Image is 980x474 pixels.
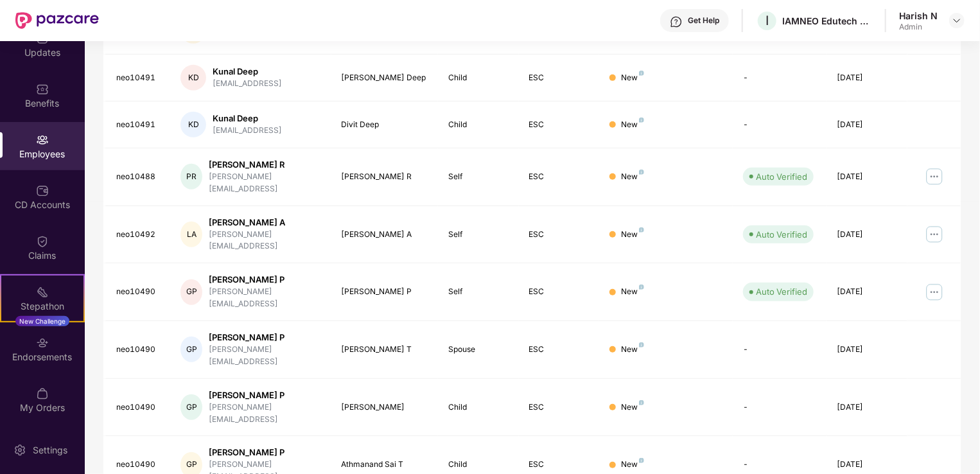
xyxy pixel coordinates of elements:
[766,13,769,28] span: I
[116,344,160,356] div: neo10490
[342,119,428,131] div: Divit Deep
[733,101,827,148] td: -
[36,337,49,349] img: svg+xml;base64,PHN2ZyBpZD0iRW5kb3JzZW1lbnRzIiB4bWxucz0iaHR0cDovL3d3dy53My5vcmcvMjAwMC9zdmciIHdpZH...
[209,389,321,401] div: [PERSON_NAME] P
[448,459,508,471] div: Child
[116,286,160,298] div: neo10490
[621,229,644,241] div: New
[180,337,202,362] div: GP
[36,286,49,299] img: svg+xml;base64,PHN2ZyB4bWxucz0iaHR0cDovL3d3dy53My5vcmcvMjAwMC9zdmciIHdpZHRoPSIyMSIgaGVpZ2h0PSIyMC...
[924,224,945,245] img: manageButton
[213,125,282,137] div: [EMAIL_ADDRESS]
[448,171,508,183] div: Self
[209,274,321,286] div: [PERSON_NAME] P
[209,401,321,426] div: [PERSON_NAME][EMAIL_ADDRESS]
[837,171,897,183] div: [DATE]
[209,159,321,171] div: [PERSON_NAME] R
[36,387,49,400] img: svg+xml;base64,PHN2ZyBpZD0iTXlfT3JkZXJzIiBkYXRhLW5hbWU9Ik15IE9yZGVycyIgeG1sbnM9Imh0dHA6Ly93d3cudz...
[15,12,99,29] img: New Pazcare Logo
[529,229,589,241] div: ESC
[36,134,49,146] img: svg+xml;base64,PHN2ZyBpZD0iRW1wbG95ZWVzIiB4bWxucz0iaHR0cDovL3d3dy53My5vcmcvMjAwMC9zdmciIHdpZHRoPS...
[180,65,206,91] div: KD
[180,222,202,247] div: LA
[924,282,945,303] img: manageButton
[952,15,962,26] img: svg+xml;base64,PHN2ZyBpZD0iRHJvcGRvd24tMzJ4MzIiIHhtbG5zPSJodHRwOi8vd3d3LnczLm9yZy8yMDAwL3N2ZyIgd2...
[13,444,26,457] img: svg+xml;base64,PHN2ZyBpZD0iU2V0dGluZy0yMHgyMCIgeG1sbnM9Imh0dHA6Ly93d3cudzMub3JnLzIwMDAvc3ZnIiB3aW...
[529,344,589,356] div: ESC
[180,112,206,137] div: KD
[837,72,897,84] div: [DATE]
[733,379,827,437] td: -
[621,171,644,183] div: New
[342,229,428,241] div: [PERSON_NAME] A
[529,401,589,414] div: ESC
[639,71,644,76] img: svg+xml;base64,PHN2ZyB4bWxucz0iaHR0cDovL3d3dy53My5vcmcvMjAwMC9zdmciIHdpZHRoPSI4IiBoZWlnaHQ9IjgiIH...
[529,171,589,183] div: ESC
[837,286,897,298] div: [DATE]
[116,459,160,471] div: neo10490
[621,119,644,131] div: New
[342,72,428,84] div: [PERSON_NAME] Deep
[639,285,644,290] img: svg+xml;base64,PHN2ZyB4bWxucz0iaHR0cDovL3d3dy53My5vcmcvMjAwMC9zdmciIHdpZHRoPSI4IiBoZWlnaHQ9IjgiIH...
[448,229,508,241] div: Self
[36,184,49,197] img: svg+xml;base64,PHN2ZyBpZD0iQ0RfQWNjb3VudHMiIGRhdGEtbmFtZT0iQ0QgQWNjb3VudHMiIHhtbG5zPSJodHRwOi8vd3...
[213,78,282,90] div: [EMAIL_ADDRESS]
[209,446,321,459] div: [PERSON_NAME] P
[733,321,827,379] td: -
[116,119,160,131] div: neo10491
[782,15,872,27] div: IAMNEO Edutech Private Limited
[899,22,938,32] div: Admin
[639,227,644,233] img: svg+xml;base64,PHN2ZyB4bWxucz0iaHR0cDovL3d3dy53My5vcmcvMjAwMC9zdmciIHdpZHRoPSI4IiBoZWlnaHQ9IjgiIH...
[116,229,160,241] div: neo10492
[15,316,69,326] div: New Challenge
[180,394,202,420] div: GP
[213,66,282,78] div: Kunal Deep
[837,401,897,414] div: [DATE]
[621,459,644,471] div: New
[448,119,508,131] div: Child
[756,228,807,241] div: Auto Verified
[209,229,321,253] div: [PERSON_NAME][EMAIL_ADDRESS]
[899,10,938,22] div: Harish N
[342,286,428,298] div: [PERSON_NAME] P
[639,170,644,175] img: svg+xml;base64,PHN2ZyB4bWxucz0iaHR0cDovL3d3dy53My5vcmcvMjAwMC9zdmciIHdpZHRoPSI4IiBoZWlnaHQ9IjgiIH...
[621,344,644,356] div: New
[342,401,428,414] div: [PERSON_NAME]
[29,444,71,457] div: Settings
[639,342,644,347] img: svg+xml;base64,PHN2ZyB4bWxucz0iaHR0cDovL3d3dy53My5vcmcvMjAwMC9zdmciIHdpZHRoPSI4IiBoZWlnaHQ9IjgiIH...
[36,235,49,248] img: svg+xml;base64,PHN2ZyBpZD0iQ2xhaW0iIHhtbG5zPSJodHRwOi8vd3d3LnczLm9yZy8yMDAwL3N2ZyIgd2lkdGg9IjIwIi...
[448,286,508,298] div: Self
[621,72,644,84] div: New
[529,72,589,84] div: ESC
[670,15,683,28] img: svg+xml;base64,PHN2ZyBpZD0iSGVscC0zMngzMiIgeG1sbnM9Imh0dHA6Ly93d3cudzMub3JnLzIwMDAvc3ZnIiB3aWR0aD...
[621,401,644,414] div: New
[209,331,321,344] div: [PERSON_NAME] P
[756,170,807,183] div: Auto Verified
[639,458,644,463] img: svg+xml;base64,PHN2ZyB4bWxucz0iaHR0cDovL3d3dy53My5vcmcvMjAwMC9zdmciIHdpZHRoPSI4IiBoZWlnaHQ9IjgiIH...
[639,118,644,123] img: svg+xml;base64,PHN2ZyB4bWxucz0iaHR0cDovL3d3dy53My5vcmcvMjAwMC9zdmciIHdpZHRoPSI4IiBoZWlnaHQ9IjgiIH...
[209,344,321,368] div: [PERSON_NAME][EMAIL_ADDRESS]
[116,72,160,84] div: neo10491
[529,459,589,471] div: ESC
[342,171,428,183] div: [PERSON_NAME] R
[837,229,897,241] div: [DATE]
[529,286,589,298] div: ESC
[837,119,897,131] div: [DATE]
[621,286,644,298] div: New
[924,166,945,187] img: manageButton
[213,112,282,125] div: Kunal Deep
[209,171,321,195] div: [PERSON_NAME][EMAIL_ADDRESS]
[529,119,589,131] div: ESC
[342,459,428,471] div: Athmanand Sai T
[1,300,83,313] div: Stepathon
[116,401,160,414] div: neo10490
[209,286,321,310] div: [PERSON_NAME][EMAIL_ADDRESS]
[116,171,160,183] div: neo10488
[209,216,321,229] div: [PERSON_NAME] A
[448,401,508,414] div: Child
[756,285,807,298] div: Auto Verified
[837,459,897,471] div: [DATE]
[639,400,644,405] img: svg+xml;base64,PHN2ZyB4bWxucz0iaHR0cDovL3d3dy53My5vcmcvMjAwMC9zdmciIHdpZHRoPSI4IiBoZWlnaHQ9IjgiIH...
[180,164,202,189] div: PR
[180,279,202,305] div: GP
